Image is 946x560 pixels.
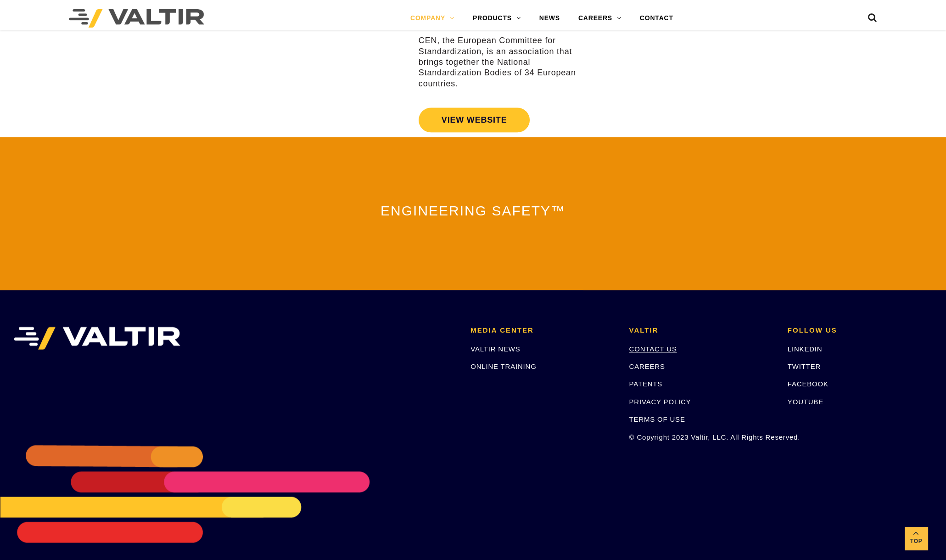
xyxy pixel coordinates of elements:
a: PATENTS [629,380,662,388]
p: CEN, the European Committee for Standardization, is an association that brings together the Natio... [419,35,587,89]
h2: MEDIA CENTER [470,327,615,334]
a: Top [905,527,928,550]
a: CONTACT [631,9,683,28]
a: TERMS OF USE [629,415,685,423]
img: VALTIR [14,327,180,350]
a: FACEBOOK [788,380,828,388]
h2: FOLLOW US [788,327,932,334]
span: Top [905,536,928,547]
a: TWITTER [788,362,821,370]
a: CAREERS [569,9,631,28]
a: COMPANY [401,9,464,28]
a: VIEW WEBSITE [419,107,530,132]
a: LINKEDIN [788,345,823,353]
p: © Copyright 2023 Valtir, LLC. All Rights Reserved. [629,432,773,442]
a: ONLINE TRAINING [470,362,536,370]
a: NEWS [530,9,569,28]
a: PRIVACY POLICY [629,398,691,406]
h2: VALTIR [629,327,773,334]
a: CONTACT US [629,345,677,353]
img: Valtir [69,9,204,28]
a: YOUTUBE [788,398,823,406]
a: CAREERS [629,362,665,370]
a: VALTIR NEWS [470,345,520,353]
span: ENGINEERING SAFETY™ [381,203,565,218]
a: PRODUCTS [464,9,530,28]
